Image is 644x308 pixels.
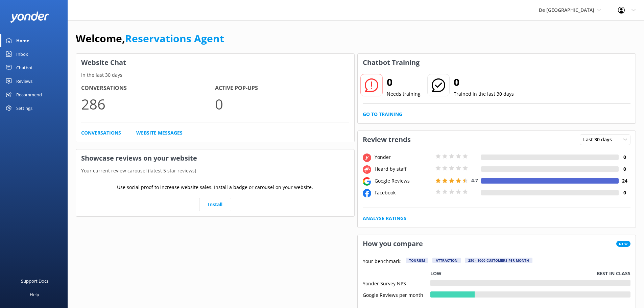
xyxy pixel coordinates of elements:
[619,165,630,173] h4: 0
[616,241,630,247] span: New
[373,189,434,196] div: Facebook
[363,258,402,266] p: Your benchmark:
[215,93,349,115] p: 0
[10,11,49,23] img: yonder-white-logo.png
[454,74,514,90] h2: 0
[358,54,425,71] h3: Chatbot Training
[432,258,461,263] div: Attraction
[76,167,354,174] p: Your current review carousel (latest 5 star reviews)
[373,165,434,173] div: Heard by staff
[363,280,430,286] div: Yonder Survey NPS
[136,129,183,137] a: Website Messages
[583,136,616,143] span: Last 30 days
[125,31,224,45] a: Reservations Agent
[81,84,215,93] h4: Conversations
[363,291,430,298] div: Google Reviews per month
[406,258,428,263] div: Tourism
[430,270,442,277] p: Low
[16,61,33,74] div: Chatbot
[358,235,428,253] h3: How you compare
[21,274,48,288] div: Support Docs
[363,111,402,118] a: Go to Training
[76,54,354,71] h3: Website Chat
[16,101,32,115] div: Settings
[454,90,514,98] p: Trained in the last 30 days
[16,47,28,61] div: Inbox
[597,270,630,277] p: Best in class
[387,74,421,90] h2: 0
[76,30,224,47] h1: Welcome,
[76,149,354,167] h3: Showcase reviews on your website
[30,288,39,301] div: Help
[373,177,434,185] div: Google Reviews
[81,129,121,137] a: Conversations
[358,131,416,148] h3: Review trends
[465,258,532,263] div: 250 - 1000 customers per month
[215,84,349,93] h4: Active Pop-ups
[619,177,630,185] h4: 24
[16,74,32,88] div: Reviews
[387,90,421,98] p: Needs training
[16,88,42,101] div: Recommend
[363,215,406,222] a: Analyse Ratings
[619,153,630,161] h4: 0
[539,7,594,13] span: De [GEOGRAPHIC_DATA]
[81,93,215,115] p: 286
[117,184,313,191] p: Use social proof to increase website sales. Install a badge or carousel on your website.
[373,153,434,161] div: Yonder
[619,189,630,196] h4: 0
[471,177,478,184] span: 4.7
[76,71,354,79] p: In the last 30 days
[199,198,231,211] a: Install
[16,34,29,47] div: Home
